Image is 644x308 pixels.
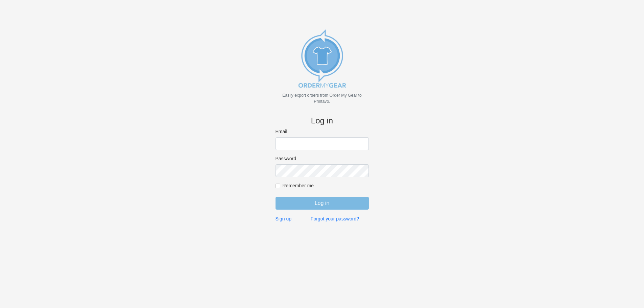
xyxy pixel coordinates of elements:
[283,183,369,189] label: Remember me
[276,128,369,135] label: Email
[276,116,369,126] h4: Log in
[276,156,369,162] label: Password
[276,216,291,222] a: Sign up
[288,25,356,92] img: new_omg_export_logo-652582c309f788888370c3373ec495a74b7b3fc93c8838f76510ecd25890bcc4.png
[311,216,359,222] a: Forgot your password?
[276,197,369,210] input: Log in
[276,92,369,104] p: Easily export orders from Order My Gear to Printavo.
